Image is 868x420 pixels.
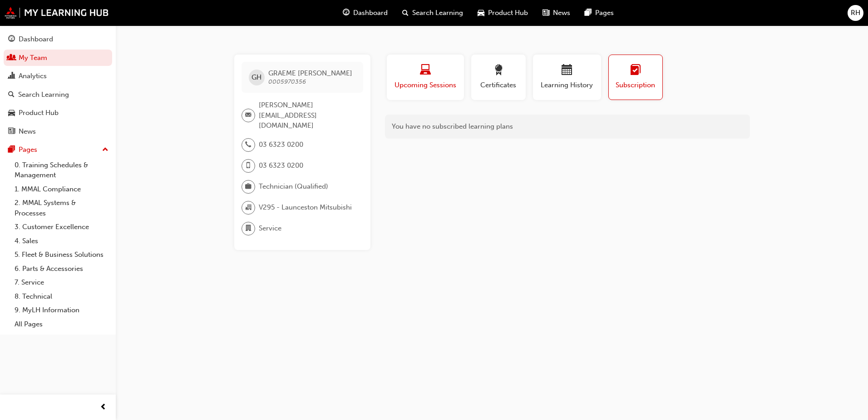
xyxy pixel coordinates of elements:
[245,223,252,235] span: department-icon
[11,158,112,182] a: 0. Training Schedules & Management
[353,8,388,18] span: Dashboard
[19,145,37,155] div: Pages
[343,7,350,19] span: guage-icon
[19,34,53,45] div: Dashboard
[11,196,112,220] a: 2. MMAL Systems & Processes
[585,7,592,19] span: pages-icon
[259,202,352,213] span: V295 - Launceston Mitsubishi
[387,55,464,100] button: Upcoming Sessions
[542,7,549,19] span: news-icon
[335,4,395,22] a: guage-iconDashboard
[616,80,656,90] span: Subscription
[851,8,860,18] span: RH
[259,160,303,171] span: 03 6323 0200
[11,220,112,234] a: 3. Customer Excellence
[8,128,15,136] span: news-icon
[394,80,457,90] span: Upcoming Sessions
[8,72,15,80] span: chart-icon
[11,275,112,290] a: 7. Service
[8,54,15,62] span: people-icon
[4,105,112,121] a: Product Hub
[245,202,252,214] span: organisation-icon
[245,181,252,193] span: briefcase-icon
[412,8,463,18] span: Search Learning
[245,110,252,121] span: email-icon
[8,109,15,117] span: car-icon
[4,50,112,66] a: My Team
[102,144,108,156] span: up-icon
[577,4,621,22] a: pages-iconPages
[259,140,303,150] span: 03 6323 0200
[19,71,47,81] div: Analytics
[471,55,526,100] button: Certificates
[245,139,252,151] span: phone-icon
[11,317,112,331] a: All Pages
[4,31,112,48] a: Dashboard
[595,8,614,18] span: Pages
[5,7,109,19] img: mmal
[540,80,594,90] span: Learning History
[488,8,528,18] span: Product Hub
[11,248,112,262] a: 5. Fleet & Business Solutions
[385,115,750,139] div: You have no subscribed learning plans
[420,65,431,77] span: laptop-icon
[478,7,484,19] span: car-icon
[402,7,409,19] span: search-icon
[608,55,663,100] button: Subscription
[19,126,36,137] div: News
[4,29,112,141] button: DashboardMy TeamAnalyticsSearch LearningProduct HubNews
[11,303,112,317] a: 9. MyLH Information
[259,223,281,234] span: Service
[11,290,112,304] a: 8. Technical
[630,65,641,77] span: learningplan-icon
[562,65,572,77] span: calendar-icon
[395,4,470,22] a: search-iconSearch Learning
[268,69,352,77] span: GRAEME [PERSON_NAME]
[470,4,535,22] a: car-iconProduct Hub
[100,402,107,413] span: prev-icon
[245,160,252,172] span: mobile-icon
[11,182,112,196] a: 1. MMAL Compliance
[553,8,570,18] span: News
[478,80,519,90] span: Certificates
[493,65,504,77] span: award-icon
[8,146,15,154] span: pages-icon
[18,90,69,100] div: Search Learning
[4,123,112,140] a: News
[11,234,112,248] a: 4. Sales
[259,181,328,192] span: Technician (Qualified)
[533,55,601,100] button: Learning History
[259,100,356,131] span: [PERSON_NAME][EMAIL_ADDRESS][DOMAIN_NAME]
[11,262,112,276] a: 6. Parts & Accessories
[19,108,59,118] div: Product Hub
[535,4,577,22] a: news-iconNews
[4,141,112,158] button: Pages
[4,68,112,85] a: Analytics
[268,78,306,85] span: 0005970356
[848,5,863,21] button: RH
[252,72,261,83] span: GH
[4,86,112,103] a: Search Learning
[8,91,15,99] span: search-icon
[8,35,15,44] span: guage-icon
